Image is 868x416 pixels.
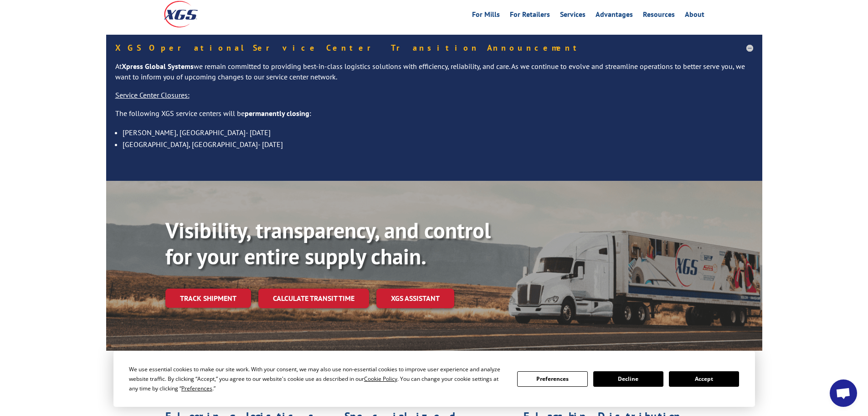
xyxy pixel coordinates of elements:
span: Preferences [181,384,212,392]
a: Advantages [596,11,633,21]
a: XGS ASSISTANT [376,289,454,308]
a: Open chat [830,379,857,407]
span: Cookie Policy [364,375,397,383]
strong: permanently closing [245,109,309,118]
a: For Retailers [510,11,550,21]
div: Cookie Consent Prompt [113,351,755,407]
button: Decline [593,371,663,387]
button: Accept [669,371,739,387]
a: Resources [643,11,675,21]
a: About [685,11,704,21]
u: Service Center Closures: [115,90,190,100]
h5: XGS Operational Service Center Transition Announcement [115,44,753,52]
a: Track shipment [165,289,251,308]
a: Services [560,11,586,21]
p: At we remain committed to providing best-in-class logistics solutions with efficiency, reliabilit... [115,61,753,90]
strong: Xpress Global Systems [122,62,194,71]
div: We use essential cookies to make our site work. With your consent, we may also use non-essential ... [129,364,506,393]
a: For Mills [472,11,500,21]
p: The following XGS service centers will be : [115,108,753,126]
li: [PERSON_NAME], [GEOGRAPHIC_DATA]- [DATE] [123,126,753,138]
a: Calculate transit time [258,289,369,308]
b: Visibility, transparency, and control for your entire supply chain. [165,216,491,271]
button: Preferences [517,371,587,387]
li: [GEOGRAPHIC_DATA], [GEOGRAPHIC_DATA]- [DATE] [123,138,753,150]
